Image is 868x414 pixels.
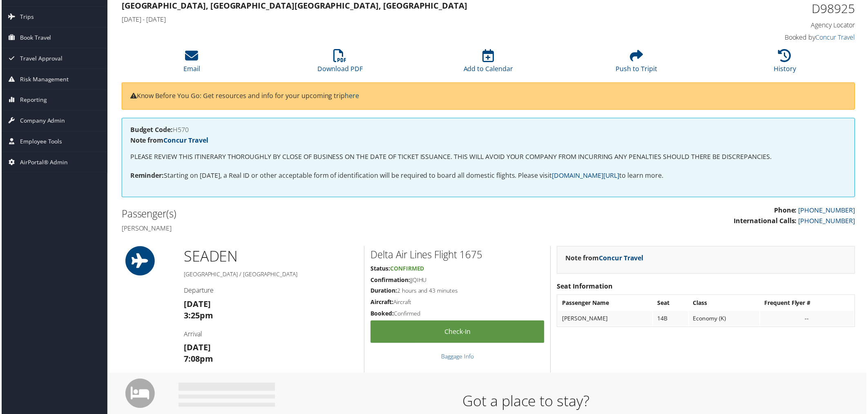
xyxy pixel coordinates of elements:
[120,225,483,234] h4: [PERSON_NAME]
[183,355,212,366] strong: 7:08pm
[370,322,545,345] a: Check-in
[690,297,761,312] th: Class
[735,217,799,226] strong: International Calls:
[559,297,654,312] th: Passenger Name
[370,300,545,308] h5: Aircraft
[18,132,61,152] span: Employee Tools
[18,111,64,132] span: Company Admin
[800,207,857,216] a: [PHONE_NUMBER]
[600,255,645,264] a: Concur Travel
[776,207,799,216] strong: Phone:
[654,313,689,327] td: 14B
[370,277,410,285] strong: Confirmation:
[682,33,857,42] h4: Booked by
[120,0,468,11] strong: [GEOGRAPHIC_DATA], [GEOGRAPHIC_DATA] [GEOGRAPHIC_DATA], [GEOGRAPHIC_DATA]
[120,15,670,24] h4: [DATE] - [DATE]
[766,316,852,324] div: --
[682,0,857,18] h1: D98925
[18,28,50,48] span: Book Travel
[18,7,32,27] span: Trips
[370,277,545,285] h5: JJQIHU
[442,354,474,362] a: Baggage Info
[370,288,397,296] strong: Duration:
[317,54,362,74] a: Download PDF
[18,153,67,173] span: AirPortal® Admin
[183,271,358,280] h5: [GEOGRAPHIC_DATA] / [GEOGRAPHIC_DATA]
[183,343,210,354] strong: [DATE]
[370,311,394,319] strong: Booked:
[370,266,390,273] strong: Status:
[129,92,848,102] p: Know Before You Go: Get resources and info for your upcoming trip
[558,283,614,292] strong: Seat Information
[129,127,848,134] h4: H570
[183,300,210,311] strong: [DATE]
[129,126,172,135] strong: Budget Code:
[762,297,856,312] th: Frequent Flyer #
[370,311,545,319] h5: Confirmed
[183,311,212,322] strong: 3:25pm
[370,300,393,307] strong: Aircraft:
[183,331,358,340] h4: Arrival
[163,137,208,145] a: Concur Travel
[129,137,208,145] strong: Note from
[18,90,45,111] span: Reporting
[566,255,645,264] strong: Note from
[775,54,798,74] a: History
[559,313,654,327] td: [PERSON_NAME]
[370,249,545,263] h2: Delta Air Lines Flight 1675
[654,297,689,312] th: Seat
[129,171,848,182] p: Starting on [DATE], a Real ID or other acceptable form of identification will be required to boar...
[370,288,545,296] h5: 2 hours and 43 minutes
[183,247,358,268] h1: SEA DEN
[183,287,358,296] h4: Departure
[18,69,67,90] span: Risk Management
[120,208,483,222] h2: Passenger(s)
[129,172,163,181] strong: Reminder:
[817,33,857,42] a: Concur Travel
[682,21,857,30] h4: Agency Locator
[690,313,761,327] td: Economy (K)
[553,172,620,181] a: [DOMAIN_NAME][URL]
[617,54,658,74] a: Push to Tripit
[183,54,199,74] a: Email
[18,49,61,69] span: Travel Approval
[390,266,424,273] span: Confirmed
[345,92,359,101] a: here
[800,217,857,226] a: [PHONE_NUMBER]
[464,54,513,74] a: Add to Calendar
[129,152,848,163] p: PLEASE REVIEW THIS ITINERARY THOROUGHLY BY CLOSE OF BUSINESS ON THE DATE OF TICKET ISSUANCE. THIS...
